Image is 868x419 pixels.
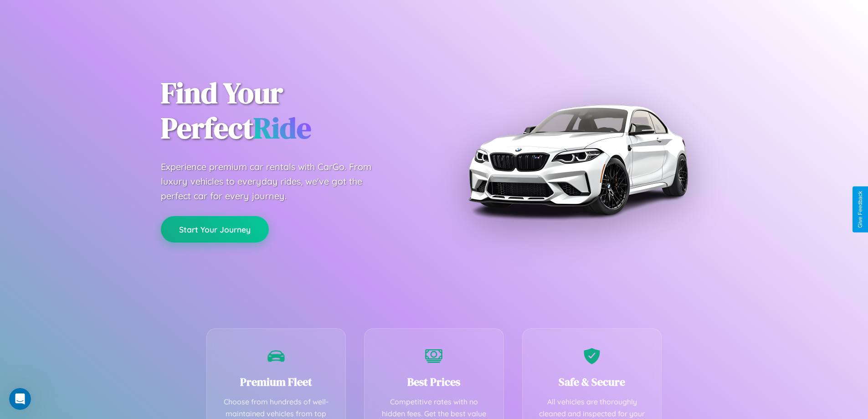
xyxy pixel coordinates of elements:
button: Start Your Journey [161,216,269,243]
h3: Best Prices [378,374,490,389]
div: Give Feedback [857,191,863,228]
h3: Safe & Secure [536,374,648,389]
h1: Find Your Perfect [161,76,421,146]
span: Ride [253,108,311,148]
h3: Premium Fleet [221,374,332,389]
iframe: Intercom live chat [9,388,31,410]
p: Experience premium car rentals with CarGo. From luxury vehicles to everyday rides, we've got the ... [161,160,389,203]
img: Premium BMW car rental vehicle [464,46,692,274]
